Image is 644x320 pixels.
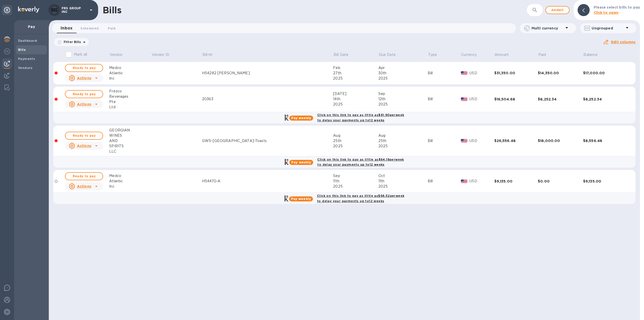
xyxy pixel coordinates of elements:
div: Unpin categories [2,5,12,15]
div: 25th [378,138,428,144]
u: Actions [77,144,91,148]
div: $0.00 [538,179,583,184]
p: USD [469,70,494,76]
div: $14,350.00 [538,70,583,76]
b: Click on this link to pay as little as $64.18 per week to delay your payments up to 12 weeks [317,158,404,167]
u: Edit columns [611,40,635,44]
div: 2025 [378,102,428,107]
p: Balance [583,52,597,57]
div: 30th [378,70,428,76]
img: Foreign exchange [4,48,10,54]
p: Amount [495,52,509,57]
div: Bill [428,96,461,102]
p: Bill Date [334,52,348,57]
div: H54470-A [202,179,333,184]
p: Pay [18,24,45,29]
p: FRS GROUP INC [62,7,87,14]
p: Currency [461,52,477,57]
b: Pay weekly [291,160,311,164]
div: H54282 [PERSON_NAME] [202,70,333,76]
div: $9,135.00 [583,179,627,184]
div: 11th [378,179,428,184]
div: Medco [109,173,151,179]
button: Ready to pay [65,90,103,98]
p: Ungrouped [592,26,624,31]
p: Type [428,52,437,57]
div: $18,000.00 [538,138,583,143]
span: Vendor ID [152,52,176,57]
div: 14th [333,96,378,102]
b: Pay weekly [291,197,311,201]
div: [DATE] [333,91,378,96]
b: Please select bills to pay [594,5,640,9]
span: Paid [108,26,115,31]
span: Vendor [110,52,129,57]
img: USD [461,71,468,75]
div: 2025 [378,76,428,81]
span: Due Date [379,52,402,57]
span: Amount [495,52,515,57]
div: $8,252.34 [538,97,583,102]
div: Apr [378,65,428,70]
div: 2025 [333,102,378,107]
div: $9,135.00 [494,179,538,184]
div: 2025 [333,76,378,81]
div: GEORGIAN [109,128,151,133]
img: Logo [18,7,39,13]
div: Bill [428,138,461,144]
div: Beverages [109,94,151,99]
span: Ready to pay [69,91,99,97]
u: Actions [77,102,91,106]
b: Payments [18,57,35,61]
div: 25th [333,138,378,144]
div: Atlantic [109,70,151,76]
img: USD [461,139,468,143]
div: 2025 [378,144,428,149]
div: Bill [428,70,461,76]
span: Type [428,52,444,57]
p: Multi currency [532,26,564,31]
p: Mark all [74,52,87,57]
span: Ready to pay [69,65,99,71]
u: Actions [77,76,91,80]
b: Pay weekly [291,116,311,120]
span: Scheduled [80,26,99,31]
div: Frezco [109,89,151,94]
b: Click on this link to pay as little as $68.52 per week to delay your payments up to 12 weeks [317,194,404,203]
div: $31,350.00 [494,70,538,76]
button: Addbill [545,6,570,14]
div: Sep [378,91,428,96]
p: USD [469,96,494,102]
img: USD [461,180,468,183]
b: Click to open [594,11,619,15]
div: Inc [109,184,151,189]
p: USD [469,179,494,184]
div: $17,000.00 [583,70,627,76]
button: Ready to pay [65,64,103,72]
div: 27th [333,70,378,76]
div: SPIRITS [109,144,151,149]
p: Vendor [110,52,123,57]
div: $8,252.34 [583,97,627,102]
span: Ready to pay [69,173,99,179]
span: Balance [583,52,604,57]
div: WINES [109,133,151,138]
div: AND [109,138,151,144]
div: Inc [109,76,151,81]
div: LLC [109,149,151,154]
div: Oct [378,173,428,179]
button: Ready to pay [65,172,103,180]
div: Ltd [109,104,151,110]
div: Atlantic [109,179,151,184]
span: Inbox [61,25,72,32]
span: Bill Date [334,52,355,57]
u: Actions [77,184,91,188]
b: Vendors [18,66,33,70]
div: GWS-[GEOGRAPHIC_DATA]-Toasts [202,138,333,144]
div: 20363 [202,96,333,102]
span: Add bill [550,7,565,13]
b: Dashboard [18,39,37,43]
div: Aug [378,133,428,138]
b: Bills [18,48,26,52]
